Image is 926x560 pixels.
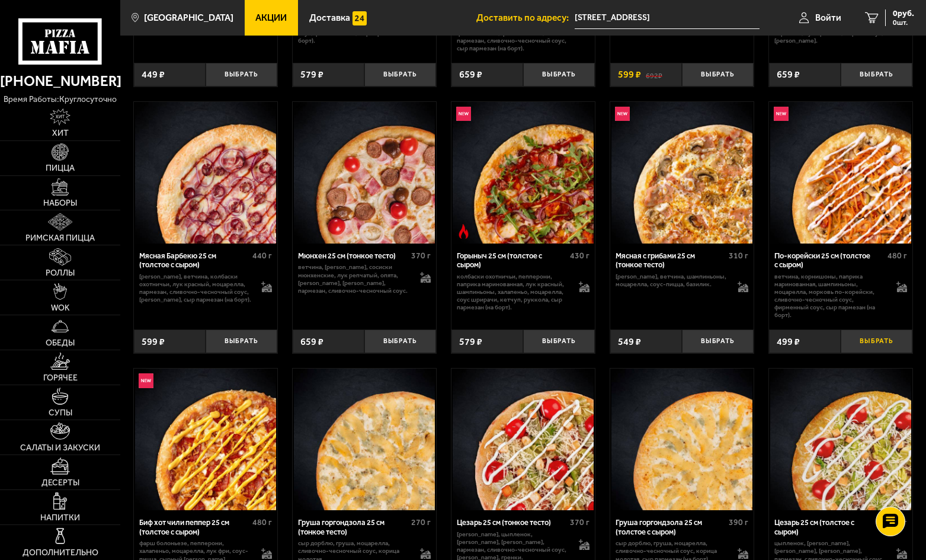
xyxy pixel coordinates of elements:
[255,13,287,23] span: Акции
[769,369,912,510] a: Цезарь 25 см (толстое с сыром)
[456,224,470,238] img: Острое блюдо
[476,13,575,23] span: Доставить по адресу:
[252,251,272,261] span: 440 г
[206,329,277,353] button: Выбрать
[646,70,662,79] s: 692 ₽
[46,339,75,347] span: Обеды
[774,273,886,319] p: ветчина, корнишоны, паприка маринованная, шампиньоны, моцарелла, морковь по-корейски, сливочно-че...
[459,336,482,347] span: 579 ₽
[252,517,272,527] span: 480 г
[52,129,69,137] span: Хит
[135,369,277,510] img: Биф хот чили пеппер 25 см (толстое с сыром)
[293,102,436,244] a: Мюнхен 25 см (тонкое тесто)
[298,251,408,261] div: Мюнхен 25 см (тонкое тесто)
[774,251,885,270] div: По-корейски 25 см (толстое с сыром)
[682,63,754,87] button: Выбрать
[46,269,75,277] span: Роллы
[774,518,885,536] div: Цезарь 25 см (толстое с сыром)
[453,102,594,244] img: Горыныч 25 см (толстое с сыром)
[46,164,75,172] span: Пицца
[23,549,98,557] span: Дополнительно
[570,517,589,527] span: 370 г
[364,63,436,87] button: Выбрать
[300,69,323,80] span: 579 ₽
[769,102,912,244] a: НовинкаПо-корейски 25 см (толстое с сыром)
[451,369,595,510] a: Цезарь 25 см (тонкое тесто)
[411,517,431,527] span: 270 г
[887,251,907,261] span: 480 г
[457,251,567,270] div: Горыныч 25 см (толстое с сыром)
[309,13,350,23] span: Доставка
[49,409,72,417] span: Супы
[300,336,323,347] span: 659 ₽
[206,63,277,87] button: Выбрать
[411,251,431,261] span: 370 г
[135,102,277,244] img: Мясная Барбекю 25 см (толстое с сыром)
[774,107,788,121] img: Новинка
[841,329,912,353] button: Выбрать
[611,369,753,510] img: Груша горгондзола 25 см (толстое с сыром)
[41,479,79,487] span: Десерты
[144,13,233,23] span: [GEOGRAPHIC_DATA]
[893,19,914,26] span: 0 шт.
[729,251,748,261] span: 310 г
[294,102,435,244] img: Мюнхен 25 см (тонкое тесто)
[575,7,760,29] input: Ваш адрес доставки
[451,102,595,244] a: НовинкаОстрое блюдоГорыныч 25 см (толстое с сыром)
[615,107,629,121] img: Новинка
[353,11,367,25] img: 15daf4d41897b9f0e9f617042186c801.svg
[523,63,595,87] button: Выбрать
[456,107,470,121] img: Новинка
[457,273,569,311] p: колбаски Охотничьи, пепперони, паприка маринованная, лук красный, шампиньоны, халапеньо, моцарелл...
[457,518,567,527] div: Цезарь 25 см (тонкое тесто)
[142,69,165,80] span: 449 ₽
[51,304,70,312] span: WOK
[293,369,436,510] a: Груша горгондзола 25 см (тонкое тесто)
[523,329,595,353] button: Выбрать
[610,369,754,510] a: Груша горгондзола 25 см (толстое с сыром)
[841,63,912,87] button: Выбрать
[139,251,249,270] div: Мясная Барбекю 25 см (толстое с сыром)
[298,263,410,294] p: ветчина, [PERSON_NAME], сосиски мюнхенские, лук репчатый, опята, [PERSON_NAME], [PERSON_NAME], па...
[618,69,641,80] span: 599 ₽
[611,102,753,244] img: Мясная с грибами 25 см (тонкое тесто)
[616,518,726,536] div: Груша горгондзола 25 см (толстое с сыром)
[618,336,641,347] span: 549 ₽
[43,199,77,207] span: Наборы
[729,517,748,527] span: 390 г
[298,518,408,536] div: Груша горгондзола 25 см (тонкое тесто)
[294,369,435,510] img: Груша горгондзола 25 см (тонкое тесто)
[139,518,249,536] div: Биф хот чили пеппер 25 см (толстое с сыром)
[893,9,914,18] span: 0 руб.
[777,69,800,80] span: 659 ₽
[770,369,912,510] img: Цезарь 25 см (толстое с сыром)
[40,514,80,522] span: Напитки
[364,329,436,353] button: Выбрать
[570,251,589,261] span: 430 г
[815,13,841,23] span: Войти
[453,369,594,510] img: Цезарь 25 см (тонкое тесто)
[139,273,251,303] p: [PERSON_NAME], ветчина, колбаски охотничьи, лук красный, моцарелла, пармезан, сливочно-чесночный ...
[134,102,277,244] a: Мясная Барбекю 25 см (толстое с сыром)
[139,373,153,388] img: Новинка
[575,7,760,29] span: Байконурская улица, 5к2
[682,329,754,353] button: Выбрать
[616,251,726,270] div: Мясная с грибами 25 см (тонкое тесто)
[25,234,95,242] span: Римская пицца
[459,69,482,80] span: 659 ₽
[777,336,800,347] span: 499 ₽
[610,102,754,244] a: НовинкаМясная с грибами 25 см (тонкое тесто)
[43,374,78,382] span: Горячее
[770,102,912,244] img: По-корейски 25 см (толстое с сыром)
[134,369,277,510] a: НовинкаБиф хот чили пеппер 25 см (толстое с сыром)
[616,273,728,288] p: [PERSON_NAME], ветчина, шампиньоны, моцарелла, соус-пицца, базилик.
[20,444,100,452] span: Салаты и закуски
[142,336,165,347] span: 599 ₽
